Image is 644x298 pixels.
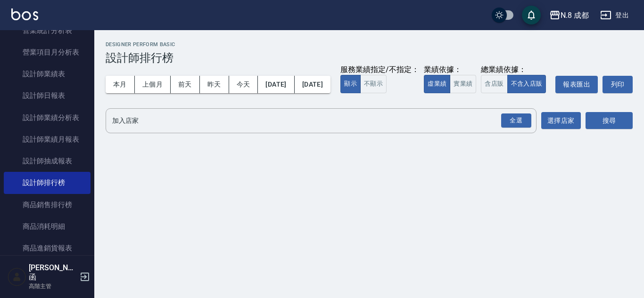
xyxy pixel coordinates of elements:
[596,7,633,24] button: 登出
[424,65,476,75] div: 業績依據：
[4,20,91,41] a: 營業統計分析表
[229,76,258,93] button: 今天
[424,75,450,93] button: 虛業績
[4,172,91,193] a: 設計師排行榜
[4,150,91,172] a: 設計師抽成報表
[4,216,91,237] a: 商品消耗明細
[450,75,476,93] button: 實業績
[4,85,91,106] a: 設計師日報表
[4,63,91,85] a: 設計師業績表
[295,76,330,93] button: [DATE]
[340,65,419,75] div: 服務業績指定/不指定：
[4,129,91,150] a: 設計師業績月報表
[106,76,135,93] button: 本月
[481,75,507,93] button: 含店販
[171,76,200,93] button: 前天
[135,76,171,93] button: 上個月
[4,107,91,129] a: 設計師業績分析表
[561,9,589,21] div: N.8 成都
[499,112,533,130] button: Open
[11,8,38,20] img: Logo
[522,6,541,24] button: save
[4,194,91,216] a: 商品銷售排行榜
[545,6,593,25] button: N.8 成都
[110,113,518,129] input: 店家名稱
[29,282,77,290] p: 高階主管
[106,51,633,64] h3: 設計師排行榜
[4,237,91,259] a: 商品進銷貨報表
[258,76,294,93] button: [DATE]
[507,75,546,93] button: 不含入店販
[586,112,633,129] button: 搜尋
[106,41,633,48] h2: Designer Perform Basic
[200,76,229,93] button: 昨天
[340,75,361,93] button: 顯示
[501,113,531,128] div: 全選
[29,263,77,282] h5: [PERSON_NAME]函
[603,76,633,93] button: 列印
[541,112,581,129] button: 選擇店家
[481,65,551,75] div: 總業績依據：
[4,41,91,63] a: 營業項目月分析表
[360,75,387,93] button: 不顯示
[8,267,26,286] img: Person
[555,76,598,93] button: 報表匯出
